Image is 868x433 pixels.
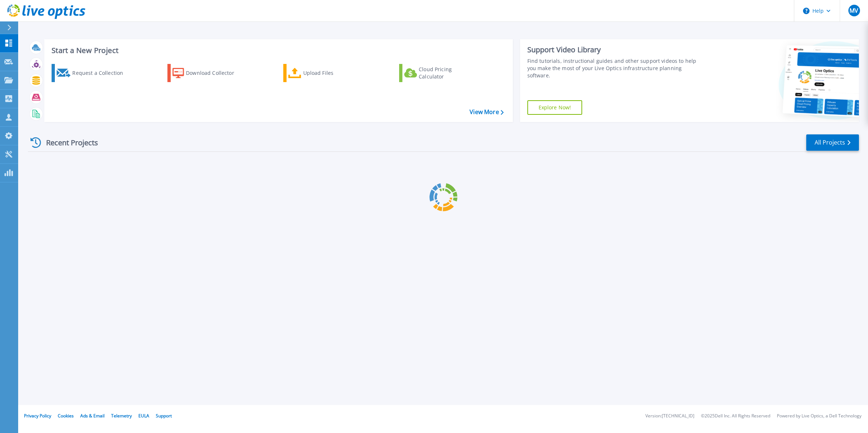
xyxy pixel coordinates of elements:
[80,413,105,419] a: Ads & Email
[52,46,503,54] h3: Start a New Project
[28,134,108,151] div: Recent Projects
[777,414,861,418] li: Powered by Live Optics, a Dell Technology
[527,57,702,79] div: Find tutorials, instructional guides and other support videos to help you make the most of your L...
[527,100,583,115] a: Explore Now!
[138,413,149,419] a: EULA
[303,66,361,80] div: Upload Files
[419,66,477,80] div: Cloud Pricing Calculator
[186,66,244,80] div: Download Collector
[156,413,172,419] a: Support
[701,414,770,418] li: © 2025 Dell Inc. All Rights Reserved
[167,64,248,82] a: Download Collector
[111,413,132,419] a: Telemetry
[470,109,503,116] a: View More
[283,64,364,82] a: Upload Files
[58,413,74,419] a: Cookies
[527,45,702,54] div: Support Video Library
[806,134,859,151] a: All Projects
[849,8,858,13] span: MV
[24,413,51,419] a: Privacy Policy
[399,64,480,82] a: Cloud Pricing Calculator
[72,66,130,80] div: Request a Collection
[645,414,694,418] li: Version: [TECHNICAL_ID]
[52,64,133,82] a: Request a Collection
